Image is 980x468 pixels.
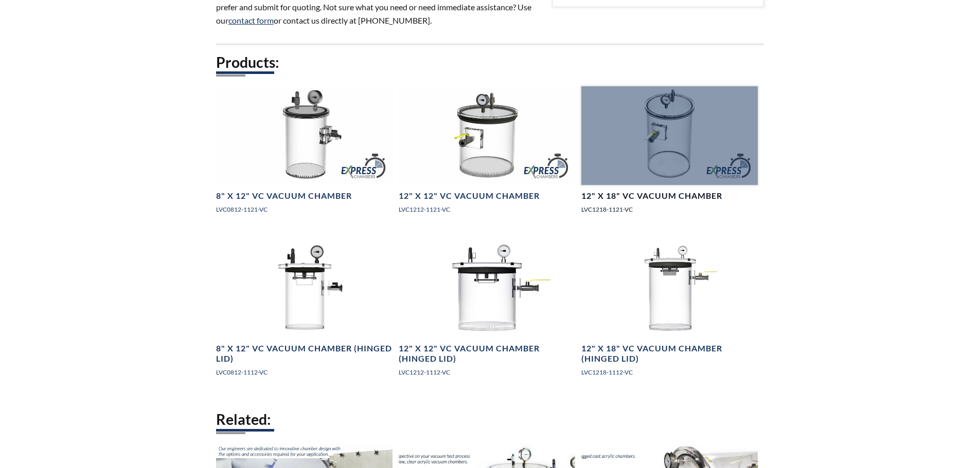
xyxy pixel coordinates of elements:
[581,239,758,385] a: LVC1218-1112-VC, front view12" X 18" VC Vacuum Chamber (Hinged Lid)LVC1218-1112-VC
[399,343,575,365] h4: 12" X 12" VC Vacuum Chamber (Hinged Lid)
[216,53,764,72] h2: Products:
[399,239,575,385] a: LVC1212-1112-VC, front view12" X 12" VC Vacuum Chamber (Hinged Lid)LVC1212-1112-VC
[399,367,575,377] p: LVC1212-1112-VC
[399,204,575,214] p: LVC1212-1121-VC
[216,204,393,214] p: LVC0812-1121-VC
[581,204,758,214] p: LVC1218-1121-VC
[581,86,758,222] a: LVC1218-1121-VC Express Chamber, angled view12" X 18" VC Vacuum ChamberLVC1218-1121-VC
[399,191,540,201] h4: 12" X 12" VC Vacuum Chamber
[216,191,352,201] h4: 8" X 12" VC Vacuum Chamber
[216,343,393,365] h4: 8" X 12" VC Vacuum Chamber (Hinged Lid)
[216,410,764,429] h2: Related:
[581,343,758,365] h4: 12" X 18" VC Vacuum Chamber (Hinged Lid)
[581,191,722,201] h4: 12" X 18" VC Vacuum Chamber
[216,239,393,385] a: LVC0812-1112-VC, front view8" X 12" VC Vacuum Chamber (Hinged Lid)LVC0812-1112-VC
[399,86,575,222] a: LVC1212-1121-VC Express Chamber, angled view12" X 12" VC Vacuum ChamberLVC1212-1121-VC
[216,86,393,222] a: LVC0812-1121-VC Express Chamber, angled view8" X 12" VC Vacuum ChamberLVC0812-1121-VC
[228,15,274,25] a: contact form
[216,367,393,377] p: LVC0812-1112-VC
[581,367,758,377] p: LVC1218-1112-VC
